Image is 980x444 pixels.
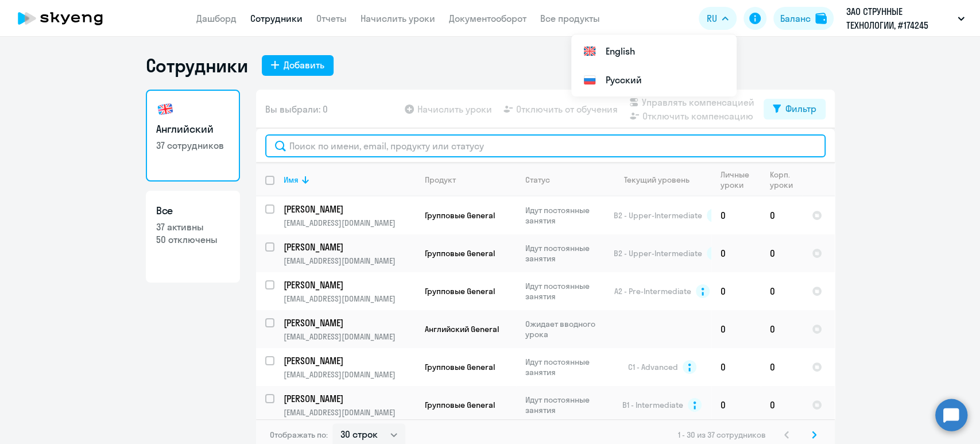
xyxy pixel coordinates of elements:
[711,234,761,272] td: 0
[761,310,803,348] td: 0
[262,55,334,76] button: Добавить
[780,11,811,25] div: Баланс
[770,169,795,190] div: Корп. уроки
[425,400,495,410] span: Групповые General
[284,241,413,253] p: [PERSON_NAME]
[624,175,690,185] div: Текущий уровень
[540,13,600,24] a: Все продукты
[583,73,596,87] img: Русский
[614,175,711,185] div: Текущий уровень
[707,11,717,25] span: RU
[284,203,413,215] p: [PERSON_NAME]
[284,392,413,405] p: [PERSON_NAME]
[525,205,604,226] p: Идут постоянные занятия
[284,58,324,72] div: Добавить
[146,54,248,77] h1: Сотрудники
[525,319,604,339] p: Ожидает вводного урока
[711,196,761,234] td: 0
[156,100,175,118] img: english
[525,243,604,264] p: Идут постоянные занятия
[571,34,737,96] ul: RU
[425,248,495,258] span: Групповые General
[761,234,803,272] td: 0
[622,400,683,410] span: B1 - Intermediate
[525,175,550,185] div: Статус
[770,169,802,190] div: Корп. уроки
[773,7,834,30] button: Балансbalance
[711,310,761,348] td: 0
[525,395,604,415] p: Идут постоянные занятия
[425,175,516,185] div: Продукт
[425,175,456,185] div: Продукт
[711,348,761,386] td: 0
[196,13,237,24] a: Дашборд
[785,102,816,115] div: Фильтр
[156,122,230,137] h3: Английский
[425,286,495,296] span: Групповые General
[284,218,415,228] p: [EMAIL_ADDRESS][DOMAIN_NAME]
[525,357,604,377] p: Идут постоянные занятия
[265,134,826,157] input: Поиск по имени, email, продукту или статусу
[721,169,760,190] div: Личные уроки
[156,139,230,152] p: 37 сотрудников
[846,5,953,32] p: ЗАО СТРУННЫЕ ТЕХНОЛОГИИ, #174245
[284,316,415,329] a: [PERSON_NAME]
[146,90,240,182] a: Английский37 сотрудников
[449,13,526,24] a: Документооборот
[678,430,766,440] span: 1 - 30 из 37 сотрудников
[284,294,415,304] p: [EMAIL_ADDRESS][DOMAIN_NAME]
[156,233,230,246] p: 50 отключены
[156,221,230,233] p: 37 активны
[265,102,328,116] span: Вы выбрали: 0
[284,256,415,266] p: [EMAIL_ADDRESS][DOMAIN_NAME]
[284,279,413,291] p: [PERSON_NAME]
[840,5,970,32] button: ЗАО СТРУННЫЕ ТЕХНОЛОГИИ, #174245
[815,13,827,24] img: balance
[250,13,303,24] a: Сотрудники
[764,99,826,119] button: Фильтр
[425,324,499,334] span: Английский General
[614,210,702,221] span: B2 - Upper-Intermediate
[761,196,803,234] td: 0
[156,203,230,218] h3: Все
[583,44,596,58] img: English
[425,210,495,221] span: Групповые General
[284,354,413,367] p: [PERSON_NAME]
[316,13,347,24] a: Отчеты
[284,316,413,329] p: [PERSON_NAME]
[628,362,678,372] span: C1 - Advanced
[284,407,415,418] p: [EMAIL_ADDRESS][DOMAIN_NAME]
[284,354,415,367] a: [PERSON_NAME]
[711,272,761,310] td: 0
[284,331,415,342] p: [EMAIL_ADDRESS][DOMAIN_NAME]
[146,191,240,283] a: Все37 активны50 отключены
[284,279,415,291] a: [PERSON_NAME]
[284,392,415,405] a: [PERSON_NAME]
[284,175,299,185] div: Имя
[711,386,761,424] td: 0
[614,286,691,296] span: A2 - Pre-Intermediate
[284,203,415,215] a: [PERSON_NAME]
[284,175,415,185] div: Имя
[721,169,753,190] div: Личные уроки
[525,175,604,185] div: Статус
[361,13,435,24] a: Начислить уроки
[761,272,803,310] td: 0
[284,369,415,380] p: [EMAIL_ADDRESS][DOMAIN_NAME]
[284,241,415,253] a: [PERSON_NAME]
[425,362,495,372] span: Групповые General
[761,386,803,424] td: 0
[270,430,328,440] span: Отображать по:
[761,348,803,386] td: 0
[525,281,604,302] p: Идут постоянные занятия
[699,7,737,30] button: RU
[614,248,702,258] span: B2 - Upper-Intermediate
